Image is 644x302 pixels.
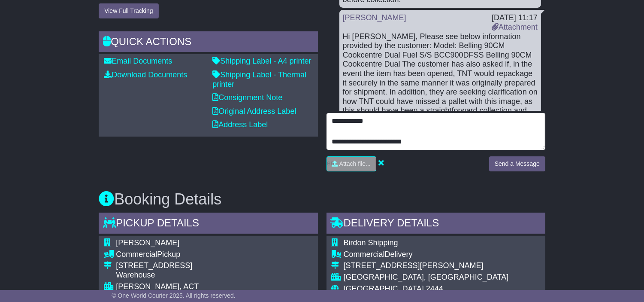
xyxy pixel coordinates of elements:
div: Quick Actions [99,31,317,55]
span: Commercial [116,250,157,259]
a: Shipping Label - A4 printer [212,57,311,65]
a: Shipping Label - Thermal printer [212,70,306,88]
div: Delivery Details [327,213,545,236]
div: [PERSON_NAME], ACT [116,282,312,292]
div: Warehouse [116,271,312,280]
div: Pickup Details [99,213,317,236]
button: View Full Tracking [99,3,158,18]
button: Send a Message [489,156,545,171]
a: Email Documents [104,57,172,65]
a: Consignment Note [212,93,282,102]
span: © One World Courier 2025. All rights reserved. [112,292,236,299]
div: Pickup [116,250,312,259]
h3: Booking Details [99,191,545,208]
div: Delivery [344,250,509,259]
span: 2444 [426,284,443,293]
span: Commercial [344,250,385,259]
a: [PERSON_NAME] [343,13,406,22]
span: Birdon Shipping [344,238,398,247]
div: [STREET_ADDRESS][PERSON_NAME] [344,261,509,271]
div: [GEOGRAPHIC_DATA], [GEOGRAPHIC_DATA] [344,273,509,282]
a: Attachment [492,23,538,31]
div: [STREET_ADDRESS] [116,261,312,271]
div: [DATE] 11:17 [492,13,538,23]
a: Address Label [212,120,268,129]
a: Download Documents [104,70,187,79]
div: Hi [PERSON_NAME], Please see below information provided by the customer: Model: Belling 90CM Cook... [343,32,538,162]
a: Original Address Label [212,107,296,116]
span: [GEOGRAPHIC_DATA] [344,284,424,293]
span: [PERSON_NAME] [116,238,179,247]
